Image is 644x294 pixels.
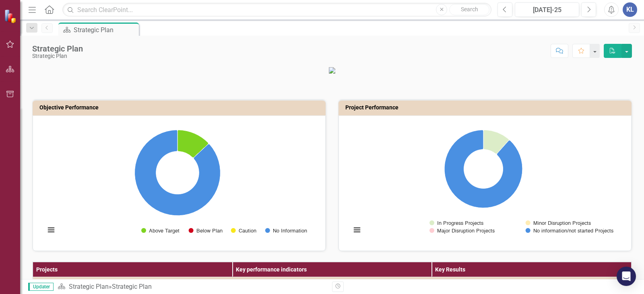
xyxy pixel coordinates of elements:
div: Open Intercom Messenger [617,267,636,286]
input: Search ClearPoint... [62,3,491,17]
button: View chart menu, Chart [45,224,57,236]
button: [DATE]-25 [515,2,579,17]
div: Strategic Plan [32,53,83,59]
div: Chart. Highcharts interactive chart. [347,122,623,243]
button: Show No Information [265,228,307,234]
button: Show Below Plan [189,228,222,234]
button: KL [623,2,637,17]
div: Strategic Plan [112,283,152,290]
path: Above Target, 3. [178,130,208,158]
button: Search [449,4,489,15]
path: Major Disruption Projects, 0. [496,140,509,154]
button: Show Caution [231,228,256,234]
path: In Progress Projects, 11. [483,130,509,154]
a: Strategic Plan [69,283,109,290]
button: Show In Progress Projects [429,220,484,226]
h3: Project Performance [345,105,627,111]
div: Strategic Plan [32,44,83,53]
button: Show No information/not started Projects [526,228,613,234]
button: Show Minor Disruption Projects [526,220,591,226]
img: ClearPoint Strategy [4,9,18,23]
path: No Information, 20. [135,130,221,216]
h3: Objective Performance [39,105,322,111]
path: No information/not started Projects, 84. [444,130,522,208]
div: [DATE]-25 [518,5,576,15]
svg: Interactive chart [347,122,620,243]
button: Show Major Disruption Projects [429,228,495,234]
span: Search [461,6,478,12]
svg: Interactive chart [41,122,314,243]
div: Strategic Plan [74,25,137,35]
path: Caution, 0. [193,144,209,158]
button: View chart menu, Chart [351,224,363,236]
div: » [58,282,326,292]
span: Updater [28,283,54,291]
img: VTF_logo_500%20(13).png [329,67,335,74]
button: Show Above Target [141,228,180,234]
div: Chart. Highcharts interactive chart. [41,122,317,243]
